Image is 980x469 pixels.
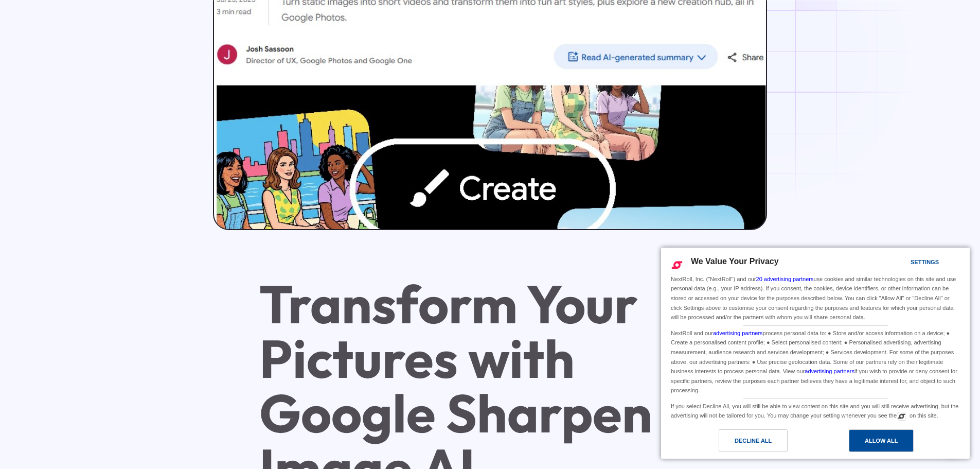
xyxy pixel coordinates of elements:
div: Settings [911,256,939,268]
div: Allow All [865,435,898,446]
div: NextRoll, Inc. ("NextRoll") and our use cookies and similar technologies on this site and use per... [669,273,962,323]
div: NextRoll and our process personal data to: ● Store and/or access information on a device; ● Creat... [669,326,962,396]
a: Allow All [815,429,964,457]
a: Settings [893,254,917,273]
div: If you select Decline All, you will still be able to view content on this site and you will still... [669,399,962,422]
span: We Value Your Privacy [691,257,779,266]
a: Decline All [667,429,815,457]
a: advertising partners [805,368,854,374]
div: Decline All [735,435,772,446]
a: 20 advertising partners [756,276,814,282]
a: advertising partners [713,330,763,336]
